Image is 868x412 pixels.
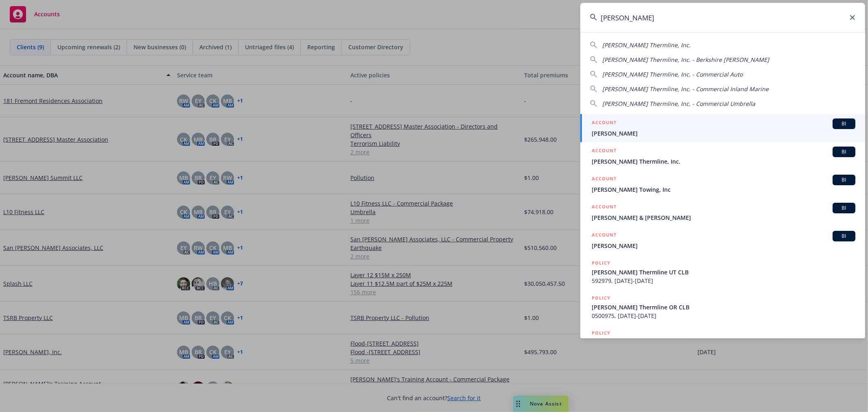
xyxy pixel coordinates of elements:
span: [PERSON_NAME] Thermline OR CLB [592,303,855,311]
span: BI [836,176,852,184]
span: [PERSON_NAME] Thermline, Inc. - Commercial Umbrella [602,100,755,107]
a: ACCOUNTBI[PERSON_NAME] Thermline, Inc. [580,142,865,170]
a: ACCOUNTBI[PERSON_NAME] [580,226,865,254]
span: BI [836,232,852,240]
span: [PERSON_NAME] & [PERSON_NAME] [592,213,855,222]
h5: ACCOUNT [592,147,617,156]
h5: ACCOUNT [592,175,617,184]
a: POLICY[PERSON_NAME] Thermline OR CLB [580,324,865,359]
h5: POLICY [592,329,610,337]
input: Search... [580,3,865,32]
span: [PERSON_NAME] Thermline UT CLB [592,268,855,276]
span: [PERSON_NAME] Thermline OR CLB [592,338,855,346]
span: [PERSON_NAME] [592,129,855,138]
h5: POLICY [592,259,610,267]
span: BI [836,204,852,212]
h5: ACCOUNT [592,203,617,213]
h5: POLICY [592,294,610,302]
span: [PERSON_NAME] Thermline, Inc. - Commercial Inland Marine [602,85,769,93]
span: [PERSON_NAME] Thermline, Inc. [602,41,691,49]
span: BI [836,148,852,156]
span: [PERSON_NAME] [592,241,855,250]
a: ACCOUNTBI[PERSON_NAME] & [PERSON_NAME] [580,198,865,226]
span: BI [836,120,852,127]
span: [PERSON_NAME] Thermline, Inc. - Commercial Auto [602,70,743,78]
a: ACCOUNTBI[PERSON_NAME] Towing, Inc [580,170,865,198]
span: 592979, [DATE]-[DATE] [592,276,855,285]
span: [PERSON_NAME] Thermline, Inc. - Berkshire [PERSON_NAME] [602,56,769,64]
h5: ACCOUNT [592,118,617,128]
a: POLICY[PERSON_NAME] Thermline OR CLB0500975, [DATE]-[DATE] [580,289,865,324]
a: POLICY[PERSON_NAME] Thermline UT CLB592979, [DATE]-[DATE] [580,254,865,289]
h5: ACCOUNT [592,231,617,241]
a: ACCOUNTBI[PERSON_NAME] [580,114,865,142]
span: [PERSON_NAME] Towing, Inc [592,185,855,194]
span: 0500975, [DATE]-[DATE] [592,311,855,320]
span: [PERSON_NAME] Thermline, Inc. [592,157,855,166]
